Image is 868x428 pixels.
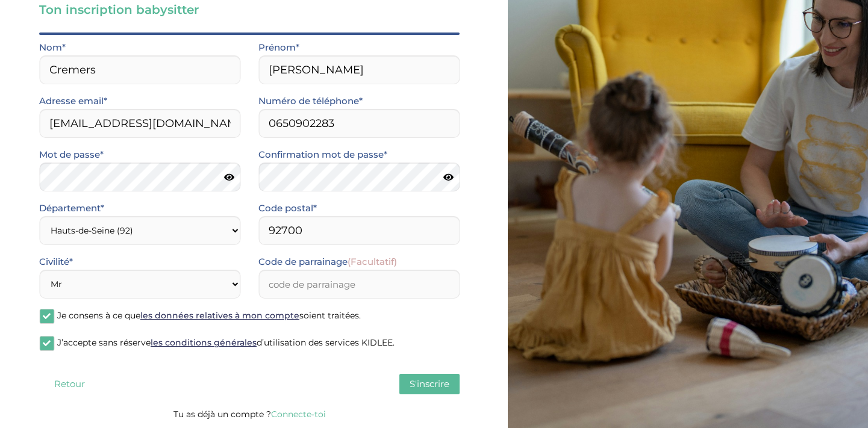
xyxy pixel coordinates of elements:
[399,374,460,394] button: S'inscrire
[258,200,317,216] label: Code postal*
[39,200,104,216] label: Département*
[258,270,460,299] input: code de parrainage
[39,406,460,422] p: Tu as déjà un compte ?
[258,40,299,55] label: Prénom*
[151,337,257,348] a: les conditions générales
[39,93,107,109] label: Adresse email*
[39,109,240,138] input: Email
[258,147,387,163] label: Confirmation mot de passe*
[39,147,104,163] label: Mot de passe*
[57,337,395,348] span: J’accepte sans réserve d’utilisation des services KIDLEE.
[57,310,361,321] span: Je consens à ce que soient traitées.
[39,374,99,394] button: Retour
[39,254,73,270] label: Civilité*
[258,109,460,138] input: Numero de telephone
[348,256,397,267] span: (Facultatif)
[271,409,326,420] a: Connecte-toi
[258,55,460,84] input: Prénom
[410,378,449,389] span: S'inscrire
[39,1,460,18] h3: Ton inscription babysitter
[39,55,240,84] input: Nom
[258,93,363,109] label: Numéro de téléphone*
[258,254,397,270] label: Code de parrainage
[140,310,299,321] a: les données relatives à mon compte
[258,216,460,245] input: Code postal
